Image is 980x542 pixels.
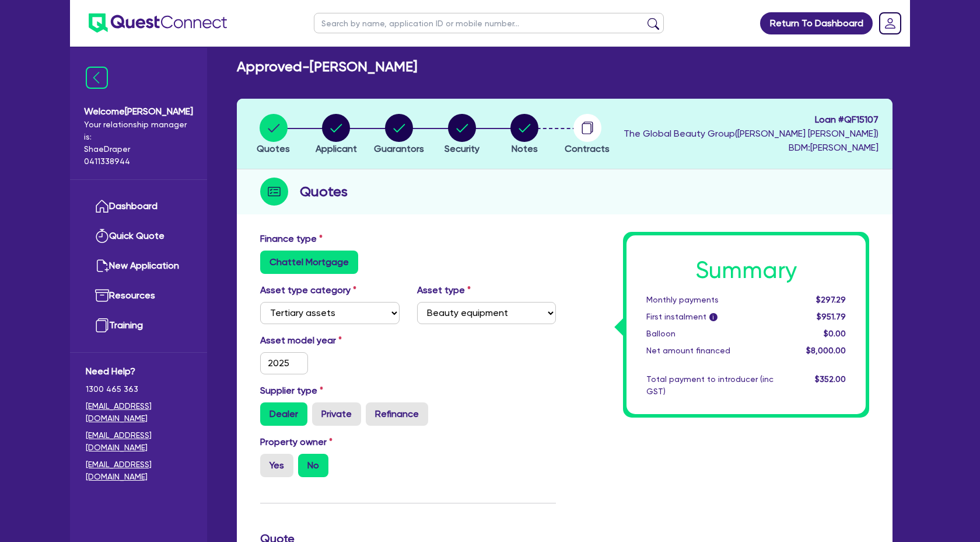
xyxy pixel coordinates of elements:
span: Security [444,143,480,154]
img: step-icon [260,178,288,206]
img: quick-quote [95,229,109,243]
img: resources [95,289,109,303]
h1: Summary [646,256,846,284]
span: Quotes [257,143,290,154]
a: Return To Dashboard [760,12,873,34]
span: Your relationship manager is: Shae Draper 0411338944 [84,119,193,168]
label: Dealer [260,402,307,426]
div: Net amount financed [638,345,782,357]
div: Monthly payments [638,294,782,306]
span: $951.79 [817,312,846,321]
label: Supplier type [260,384,323,398]
button: Security [444,113,480,157]
button: Applicant [315,113,358,157]
button: Quotes [256,113,290,157]
span: Contracts [565,143,610,154]
span: 1300 465 363 [86,383,191,395]
img: training [95,318,109,332]
span: $8,000.00 [806,346,846,355]
a: New Application [86,251,191,281]
a: [EMAIL_ADDRESS][DOMAIN_NAME] [86,400,191,425]
span: $352.00 [815,374,846,384]
label: Asset model year [251,333,408,348]
div: First instalment [638,311,782,323]
a: Resources [86,281,191,311]
a: [EMAIL_ADDRESS][DOMAIN_NAME] [86,429,191,454]
label: Chattel Mortgage [260,251,358,274]
label: Finance type [260,232,323,246]
a: Dashboard [86,192,191,221]
label: Private [312,402,361,426]
label: Asset type category [260,283,356,297]
span: The Global Beauty Group ( [PERSON_NAME] [PERSON_NAME] ) [624,128,878,139]
span: $297.29 [816,295,846,304]
span: Notes [512,143,538,154]
span: Applicant [316,143,357,154]
label: Refinance [366,402,428,426]
a: [EMAIL_ADDRESS][DOMAIN_NAME] [86,458,191,483]
div: Total payment to introducer (inc GST) [638,373,782,398]
input: Search by name, application ID or mobile number... [314,13,664,33]
button: Guarantors [373,113,425,157]
span: BDM: [PERSON_NAME] [624,141,878,155]
h2: Quotes [300,181,348,202]
button: Notes [510,113,539,157]
span: Welcome [PERSON_NAME] [84,105,193,119]
label: No [298,454,328,477]
img: quest-connect-logo-blue [89,13,227,33]
label: Yes [260,454,293,477]
a: Quick Quote [86,221,191,251]
span: $0.00 [824,329,846,338]
span: Loan # QF15107 [624,113,878,127]
a: Dropdown toggle [875,8,905,39]
img: new-application [95,259,109,273]
label: Property owner [260,435,332,449]
button: Contracts [564,113,610,157]
h2: Approved - [PERSON_NAME] [237,58,417,75]
span: Need Help? [86,364,191,378]
span: i [709,313,717,321]
img: icon-menu-close [86,67,108,89]
a: Training [86,311,191,341]
div: Balloon [638,328,782,340]
label: Asset type [417,283,471,297]
span: Guarantors [374,143,424,154]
